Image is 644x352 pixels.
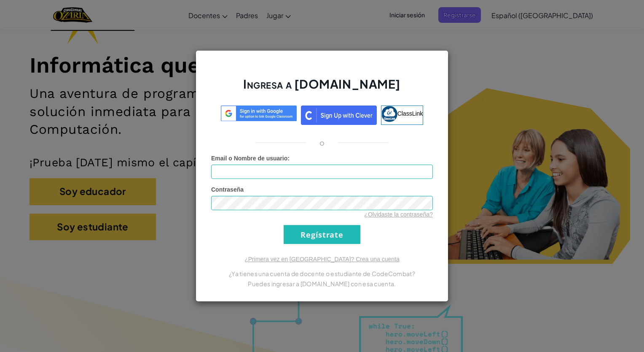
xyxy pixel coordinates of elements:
p: o [319,138,325,148]
h2: Ingresa a [DOMAIN_NAME] [211,76,433,100]
img: classlink-logo-small.png [381,106,397,122]
p: Puedes ingresar a [DOMAIN_NAME] con esa cuenta. [211,279,433,289]
span: Email o Nombre de usuario [211,155,287,162]
img: clever_sso_button@2x.png [301,106,377,125]
a: ¿Primera vez en [GEOGRAPHIC_DATA]? Crea una cuenta [244,256,400,263]
p: ¿Ya tienes una cuenta de docente o estudiante de CodeCombat? [211,268,433,279]
img: log-in-google-sso.svg [221,106,297,121]
span: ClassLink [397,110,423,117]
span: Contraseña [211,186,244,193]
input: Regístrate [284,225,360,244]
a: ¿Olvidaste la contraseña? [364,211,433,218]
label: : [211,154,290,162]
